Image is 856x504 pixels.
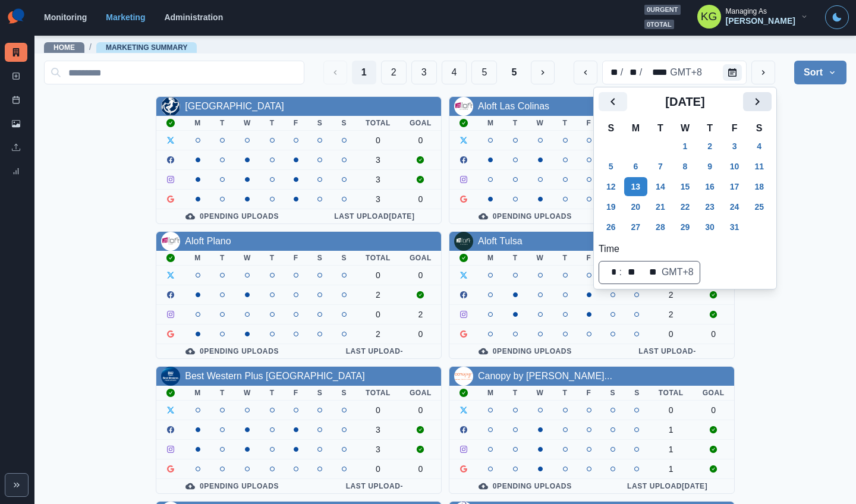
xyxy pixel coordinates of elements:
div: 2 [366,290,391,300]
div: ⁩ [637,265,639,279]
div: 3 [366,445,391,454]
th: S [599,121,624,136]
div: hour [604,265,618,279]
img: 448283599303931 [454,367,473,386]
div: 3 [366,194,391,204]
th: F [577,251,601,266]
button: Expand [5,473,29,497]
th: S [601,386,625,401]
div: Managing As [726,7,767,15]
button: Saturday, October 25, 2025 [747,197,771,216]
button: Thursday, October 2, 2025 [698,137,722,156]
div: Date [605,65,703,80]
th: F [722,121,747,136]
div: 0 [410,194,432,204]
div: 0 [410,270,432,280]
img: 123161447734516 [454,97,473,116]
div: 0 Pending Uploads [459,212,591,221]
button: Sunday, October 19, 2025 [599,197,623,216]
th: W [234,116,260,131]
th: Goal [693,386,734,401]
button: Sunday, October 5, 2025 [599,157,623,176]
th: S [332,386,356,401]
div: 0 [703,329,725,339]
th: Total [649,386,693,401]
div: 3 [366,175,391,184]
a: Aloft Plano [185,236,231,246]
th: T [553,251,577,266]
div: year [643,65,669,80]
th: T [503,386,527,401]
button: Page 5 [471,61,497,84]
img: 109844765501564 [454,232,473,251]
a: Aloft Tulsa [478,236,523,246]
div: Last Upload - [610,346,725,356]
th: F [284,386,308,401]
button: Wednesday, October 1, 2025 [674,137,697,156]
div: 0 Pending Uploads [166,481,298,491]
button: Thursday, October 9, 2025 [698,157,722,176]
div: minute [623,265,637,279]
button: Thursday, October 23, 2025 [698,197,722,216]
button: Wednesday, October 8, 2025 [674,157,697,176]
th: S [308,251,332,266]
button: Saturday, October 4, 2025 [747,137,771,156]
a: Best Western Plus [GEOGRAPHIC_DATA] [185,371,364,381]
a: Aloft Las Colinas [478,101,549,111]
img: 284157519576 [161,97,180,116]
div: 0 [366,310,391,319]
div: : [618,265,622,279]
a: Media Library [5,114,27,133]
div: Last Upload [DATE] [610,481,725,491]
div: 2 [659,290,684,300]
th: S [308,386,332,401]
button: Monday, October 27, 2025 [624,218,648,237]
a: Marketing Summary [5,43,27,62]
th: W [527,116,553,131]
th: Goal [400,251,441,266]
th: F [577,386,601,401]
th: M [478,251,503,266]
button: Calendar [723,64,742,81]
button: Friday, October 24, 2025 [723,197,747,216]
th: Goal [400,116,441,131]
div: 0 [410,329,432,339]
a: Post Schedule [5,90,27,109]
img: 115558274762 [161,232,180,251]
th: T [553,116,577,131]
div: 2 [410,310,432,319]
button: Today, Tuesday, October 14, 2025 [649,177,672,196]
button: Friday, October 10, 2025 [723,157,747,176]
div: 0 Pending Uploads [166,346,298,356]
div: 0 [366,405,391,415]
th: Total [356,116,400,131]
a: Canopy by [PERSON_NAME]... [478,371,612,381]
button: Thursday, October 30, 2025 [698,218,722,237]
div: 0 [703,405,725,415]
div: 0 [410,405,432,415]
div: 0 Pending Uploads [459,346,591,356]
th: T [260,386,284,401]
th: W [673,121,698,136]
th: T [210,116,234,131]
span: 0 total [644,20,674,30]
div: / [638,65,643,80]
th: M [185,116,210,131]
div: 0 [410,136,432,145]
button: Page 4 [442,61,467,84]
button: Page 3 [411,61,437,84]
div: Last Upload [DATE] [317,212,432,221]
button: Saturday, October 18, 2025 [747,177,771,196]
button: Page 1 [352,61,376,84]
div: 2 [366,329,391,339]
div: Last Upload - [317,346,432,356]
button: Friday, October 17, 2025 [723,177,747,196]
button: Thursday, October 16, 2025 [698,177,722,196]
th: M [185,251,210,266]
th: Total [356,251,400,266]
button: Wednesday, October 22, 2025 [674,197,697,216]
th: T [648,121,673,136]
div: 1 [659,464,684,474]
button: Monday, October 20, 2025 [624,197,648,216]
th: Goal [400,386,441,401]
